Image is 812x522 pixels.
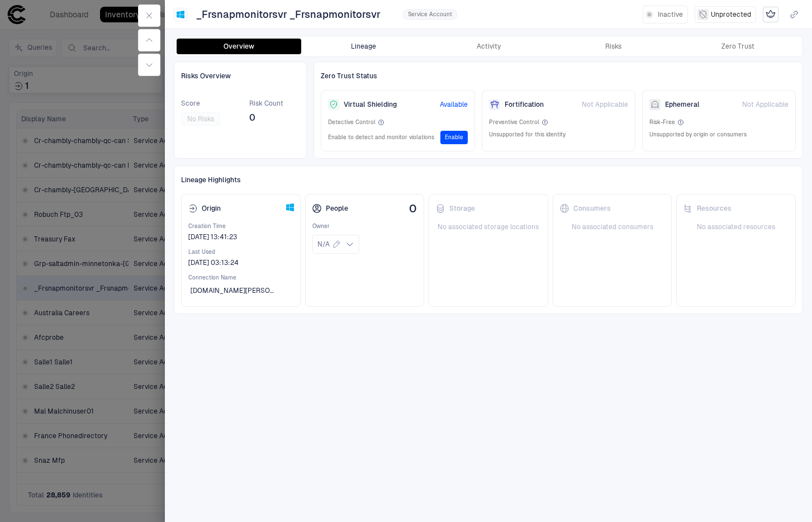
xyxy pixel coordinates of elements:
[721,42,754,51] div: Zero Trust
[426,39,550,54] button: Activity
[188,282,293,300] button: [DOMAIN_NAME][PERSON_NAME]
[188,274,293,282] span: Connection Name
[187,115,214,124] span: No Risks
[436,222,541,231] span: No associated storage locations
[440,131,468,144] button: Enable
[683,204,732,213] div: Resources
[328,134,434,141] span: Enable to detect and monitor violations
[188,222,293,230] span: Creation Time
[181,69,300,83] div: Risks Overview
[665,100,700,109] span: Ephemeral
[649,118,675,126] span: Risk-Free
[649,131,747,139] span: Unsupported by origin or consumers
[763,7,778,22] div: Mark as Crown Jewel
[505,100,544,109] span: Fortification
[409,202,417,215] span: 0
[328,118,376,126] span: Detective Control
[436,204,475,213] div: Storage
[683,222,789,231] span: No associated resources
[188,232,237,241] div: 8/21/2007 18:41:23 (GMT+00:00 UTC)
[181,173,796,187] div: Lineage Highlights
[194,6,396,23] button: _Frsnapmonitorsvr _Frsnapmonitorsvr
[188,258,239,267] div: 5/29/2008 08:13:24 (GMT+00:00 UTC)
[582,100,628,109] span: Not Applicable
[489,131,566,139] span: Unsupported for this identity
[344,100,397,109] span: Virtual Shielding
[176,10,185,19] div: Microsoft Active Directory
[312,222,417,230] span: Owner
[191,286,278,295] span: [DOMAIN_NAME][PERSON_NAME]
[188,258,239,267] span: [DATE] 03:13:24
[605,42,621,51] div: Risks
[440,100,468,109] span: Available
[196,8,381,21] span: _Frsnapmonitorsvr _Frsnapmonitorsvr
[312,204,348,213] div: People
[301,39,426,54] button: Lineage
[188,232,237,241] span: [DATE] 13:41:23
[489,118,539,126] span: Preventive Control
[317,240,330,249] span: N/A
[188,248,293,256] span: Last Used
[321,69,796,83] div: Zero Trust Status
[658,10,683,19] span: Inactive
[177,39,301,54] button: Overview
[284,203,293,212] div: Microsoft Active Directory
[742,100,789,109] span: Not Applicable
[711,10,751,19] span: Unprotected
[249,112,283,124] span: 0
[560,222,665,231] span: No associated consumers
[249,99,283,108] span: Risk Count
[560,204,611,213] div: Consumers
[408,11,452,18] span: Service Account
[188,204,221,213] div: Origin
[181,99,220,108] span: Score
